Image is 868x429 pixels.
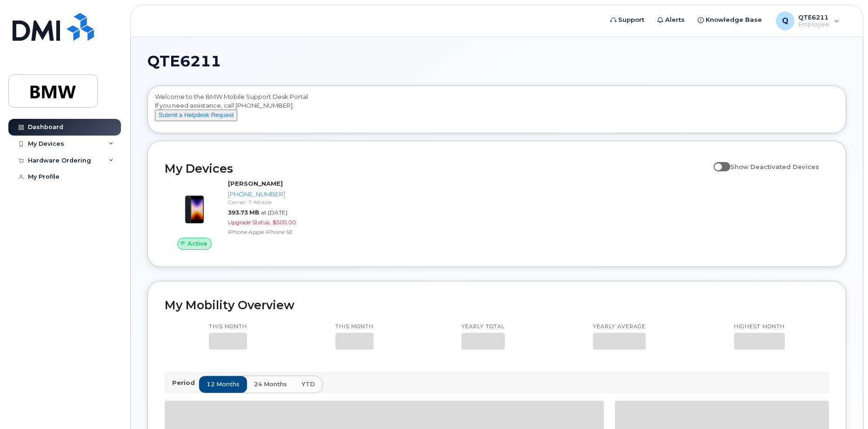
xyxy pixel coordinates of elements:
a: Submit a Helpdesk Request [155,111,237,118]
p: Period [172,378,199,387]
div: Carrier: T-Mobile [228,198,319,206]
p: This month [209,323,247,331]
span: Active [187,239,207,248]
p: This month [335,323,374,331]
strong: [PERSON_NAME] [228,180,283,187]
h2: My Devices [165,162,709,175]
p: Highest month [734,323,785,331]
span: Show Deactivated Devices [730,163,819,170]
span: $500.00 [273,219,296,226]
div: Welcome to the BMW Mobile Support Desk Portal If you need assistance, call [PHONE_NUMBER]. [155,92,839,130]
input: Show Deactivated Devices [714,158,721,165]
span: QTE6211 [147,54,221,68]
span: YTD [301,380,315,389]
a: Active[PERSON_NAME][PHONE_NUMBER]Carrier: T-Mobile393.73 MBat [DATE]Upgrade Status:$500.00iPhone ... [165,179,322,250]
img: image20231002-3703462-10zne2t.jpeg [172,184,217,228]
p: Yearly average [593,323,646,331]
span: Upgrade Status: [228,219,271,226]
span: 393.73 MB [228,209,259,216]
span: at [DATE] [261,209,287,216]
div: iPhone Apple iPhone SE [228,228,319,236]
p: Yearly total [461,323,505,331]
span: 24 months [254,380,287,389]
button: Submit a Helpdesk Request [155,110,237,121]
div: [PHONE_NUMBER] [228,190,319,199]
h2: My Mobility Overview [165,298,829,312]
